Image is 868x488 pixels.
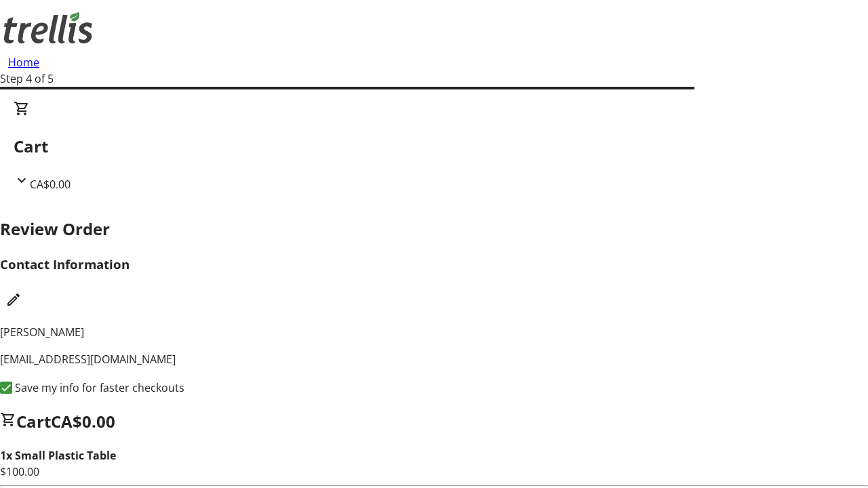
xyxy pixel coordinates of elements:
[12,380,184,396] label: Save my info for faster checkouts
[14,134,854,159] h2: Cart
[16,410,51,432] span: Cart
[30,177,71,192] span: CA$0.00
[14,100,854,192] div: CartCA$0.00
[51,410,115,432] span: CA$0.00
